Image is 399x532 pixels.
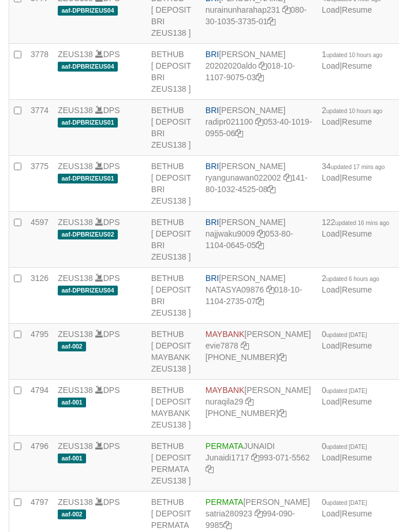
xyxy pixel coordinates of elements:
a: Load [322,61,340,70]
a: Load [322,341,340,350]
td: 3126 [26,268,53,324]
a: 20202020aldo [206,61,257,70]
span: aaf-002 [58,509,86,519]
a: ZEUS138 [58,497,93,507]
a: Load [322,229,340,238]
a: ZEUS138 [58,50,93,59]
a: Copy 8004940100 to clipboard [278,353,286,362]
a: Copy 9940909985 to clipboard [223,520,232,530]
a: Resume [342,509,372,518]
td: DPS [53,268,147,324]
td: [PERSON_NAME] [PHONE_NUMBER] [201,324,317,380]
a: Copy 141801032452508 to clipboard [267,185,275,194]
span: 0 [322,441,367,451]
a: Copy ryangunawan022002 to clipboard [284,173,292,182]
span: 2 [322,106,382,115]
td: DPS [53,324,147,380]
span: updated 10 hours ago [326,108,382,114]
a: Load [322,117,340,126]
a: Copy radipr021100 to clipboard [255,117,263,126]
td: BETHUB [ DEPOSIT PERMATA ZEUS138 ] [147,436,201,492]
td: BETHUB [ DEPOSIT BRI ZEUS138 ] [147,100,201,156]
a: Load [322,5,340,14]
span: BRI [206,162,219,171]
a: ZEUS138 [58,218,93,227]
span: updated [DATE] [326,444,367,450]
td: [PERSON_NAME] 053-80-1104-0645-05 [201,212,317,268]
span: BRI [206,274,219,283]
span: | [322,441,372,462]
td: [PERSON_NAME] 018-10-1104-2735-07 [201,268,317,324]
a: Copy 080301035373501 to clipboard [267,17,275,26]
span: | [322,106,382,126]
span: updated 6 hours ago [326,276,379,282]
a: Junaidi1717 [206,453,249,462]
a: Resume [342,5,372,14]
a: Resume [342,61,372,70]
td: JUNAIDI 993-071-5562 [201,436,317,492]
span: 0 [322,497,367,507]
a: evie7878 [206,341,238,350]
span: aaf-001 [58,454,86,463]
a: Resume [342,285,372,294]
a: Load [322,397,340,406]
span: BRI [206,106,219,115]
span: updated 16 mins ago [335,220,389,226]
td: BETHUB [ DEPOSIT BRI ZEUS138 ] [147,268,201,324]
span: updated 17 mins ago [331,164,385,170]
a: Copy nuraqila29 to clipboard [245,397,253,406]
a: ZEUS138 [58,106,93,115]
a: Copy 018101104273507 to clipboard [256,297,264,306]
td: 4794 [26,380,53,436]
a: Resume [342,229,372,238]
td: BETHUB [ DEPOSIT MAYBANK ZEUS138 ] [147,324,201,380]
span: | [322,385,372,406]
a: Load [322,453,340,462]
span: | [322,329,372,350]
td: 3775 [26,156,53,212]
span: updated [DATE] [326,332,367,338]
span: aaf-DPBRIZEUS01 [58,174,118,183]
a: Load [322,509,340,518]
td: DPS [53,44,147,100]
td: 4597 [26,212,53,268]
td: 4796 [26,436,53,492]
a: radipr021100 [206,117,253,126]
span: aaf-002 [58,342,86,351]
td: [PERSON_NAME] 018-10-1107-9075-03 [201,44,317,100]
span: 34 [322,162,385,171]
span: | [322,162,385,182]
td: [PERSON_NAME] 141-80-1032-4525-08 [201,156,317,212]
a: ZEUS138 [58,329,93,339]
a: Copy 053801104064505 to clipboard [256,241,264,250]
a: NATASYA09876 [206,285,264,294]
a: ZEUS138 [58,274,93,283]
td: BETHUB [ DEPOSIT MAYBANK ZEUS138 ] [147,380,201,436]
td: DPS [53,436,147,492]
td: BETHUB [ DEPOSIT BRI ZEUS138 ] [147,212,201,268]
td: [PERSON_NAME] 053-40-1019-0955-06 [201,100,317,156]
span: | [322,50,382,70]
span: aaf-DPBRIZEUS04 [58,6,118,16]
td: DPS [53,212,147,268]
a: Copy NATASYA09876 to clipboard [266,285,274,294]
a: Copy 8743968600 to clipboard [278,409,286,418]
a: Copy nurainunharahap231 to clipboard [282,5,290,14]
a: Copy najjwaku9009 to clipboard [257,229,265,238]
span: MAYBANK [206,329,244,339]
span: 122 [322,218,389,227]
span: aaf-001 [58,398,86,407]
td: 3778 [26,44,53,100]
a: najjwaku9009 [206,229,255,238]
a: Resume [342,117,372,126]
span: | [322,274,379,294]
a: ZEUS138 [58,162,93,171]
span: MAYBANK [206,385,244,395]
td: BETHUB [ DEPOSIT BRI ZEUS138 ] [147,156,201,212]
td: DPS [53,156,147,212]
a: Copy 9930715562 to clipboard [206,464,214,474]
span: | [322,497,372,518]
td: DPS [53,380,147,436]
a: nurainunharahap231 [206,5,280,14]
span: aaf-DPBRIZEUS02 [58,230,118,239]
